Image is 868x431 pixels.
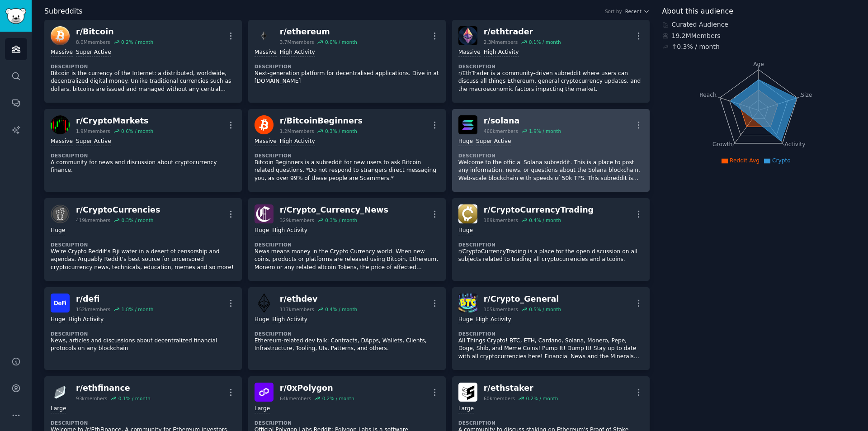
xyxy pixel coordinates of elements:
div: 1.8 % / month [121,306,153,313]
a: ethdevr/ethdev117kmembers0.4% / monthHugeHigh ActivityDescriptionEthereum-related dev talk: Contr... [248,287,446,370]
p: We're Crypto Reddit's Fiji water in a desert of censorship and agendas. Arguably Reddit's best so... [51,248,236,272]
dt: Description [458,242,643,248]
div: 105k members [484,306,518,313]
tspan: Size [801,91,812,98]
tspan: Reach [699,91,717,98]
a: Bitcoinr/Bitcoin8.0Mmembers0.2% / monthMassiveSuper ActiveDescriptionBitcoin is the currency of t... [44,20,242,103]
div: r/ BitcoinBeginners [280,115,363,127]
div: r/ defi [76,294,153,305]
div: Massive [51,48,73,57]
p: r/EthTrader is a community-driven subreddit where users can discuss all things Ethereum, general ... [458,70,643,94]
button: Recent [625,8,650,14]
div: Super Active [476,137,511,146]
div: Large [255,405,270,413]
span: Recent [625,8,642,14]
dt: Description [458,420,643,426]
span: About this audience [662,6,733,17]
div: r/ ethfinance [76,383,151,394]
img: defi [51,294,70,313]
tspan: Age [753,61,764,67]
p: Bitcoin is the currency of the Internet: a distributed, worldwide, decentralized digital money. U... [51,70,236,94]
dt: Description [51,152,236,159]
a: ethereumr/ethereum3.7Mmembers0.0% / monthMassiveHigh ActivityDescriptionNext-generation platform ... [248,20,446,103]
div: 0.1 % / month [529,39,561,45]
img: ethfinance [51,383,70,402]
img: BitcoinBeginners [255,115,274,134]
img: Crypto_Currency_News [255,204,274,223]
div: 1.9M members [76,128,110,134]
div: 0.3 % / month [325,128,357,134]
a: CryptoCurrencyTradingr/CryptoCurrencyTrading189kmembers0.4% / monthHugeDescriptionr/CryptoCurrenc... [452,198,650,281]
img: Bitcoin [51,26,70,45]
div: 0.6 % / month [121,128,153,134]
div: r/ solana [484,115,561,127]
dt: Description [51,420,236,426]
a: CryptoCurrenciesr/CryptoCurrencies419kmembers0.3% / monthHugeDescriptionWe're Crypto Reddit's Fij... [44,198,242,281]
dt: Description [51,242,236,248]
div: 3.7M members [280,39,314,45]
div: 1.2M members [280,128,314,134]
div: r/ ethtrader [484,26,561,38]
div: Massive [458,48,481,57]
p: Next-generation platform for decentralised applications. Dive in at [DOMAIN_NAME] [255,70,439,85]
img: 0xPolygon [255,383,274,402]
span: Reddit Avg [730,157,759,164]
p: News means money in the Crypto Currency world. When new coins, products or platforms are released... [255,248,439,272]
dt: Description [458,63,643,70]
div: High Activity [484,48,519,57]
img: CryptoMarkets [51,115,70,134]
div: 189k members [484,217,518,223]
div: 329k members [280,217,314,223]
img: ethereum [255,26,274,45]
div: 0.5 % / month [529,306,561,313]
p: Ethereum-related dev talk: Contracts, DApps, Wallets, Clients, Infrastructure, Tooling, UIs, Patt... [255,337,439,353]
div: r/ CryptoCurrencies [76,204,160,216]
a: solanar/solana460kmembers1.9% / monthHugeSuper ActiveDescriptionWelcome to the official Solana su... [452,109,650,192]
div: Large [458,405,474,413]
div: r/ CryptoMarkets [76,115,153,127]
div: High Activity [272,227,307,235]
img: Crypto_General [458,294,477,313]
a: ethtraderr/ethtrader2.3Mmembers0.1% / monthMassiveHigh ActivityDescriptionr/EthTrader is a commun... [452,20,650,103]
p: Welcome to the official Solana subreddit. This is a place to post any information, news, or quest... [458,159,643,183]
div: 0.0 % / month [325,39,357,45]
img: ethtrader [458,26,477,45]
div: High Activity [272,316,307,324]
div: 93k members [76,395,107,402]
dt: Description [255,242,439,248]
span: Crypto [772,157,791,164]
a: Crypto_Generalr/Crypto_General105kmembers0.5% / monthHugeHigh ActivityDescriptionAll Things Crypt... [452,287,650,370]
div: 419k members [76,217,110,223]
tspan: Growth [712,141,732,147]
div: Massive [255,137,277,146]
dt: Description [255,63,439,70]
div: Sort by [605,8,622,14]
img: CryptoCurrencies [51,204,70,223]
p: A community for news and discussion about cryptocurrency finance. [51,159,236,175]
div: 0.3 % / month [121,217,153,223]
div: 0.2 % / month [121,39,153,45]
div: r/ Crypto_General [484,294,561,305]
div: Huge [51,227,65,235]
dt: Description [255,331,439,337]
img: ethdev [255,294,274,313]
dt: Description [458,152,643,159]
div: Massive [51,137,73,146]
div: Huge [458,137,473,146]
div: Huge [51,316,65,324]
dt: Description [255,420,439,426]
a: defir/defi152kmembers1.8% / monthHugeHigh ActivityDescriptionNews, articles and discussions about... [44,287,242,370]
div: r/ Bitcoin [76,26,153,38]
div: 0.1 % / month [118,395,151,402]
dt: Description [255,152,439,159]
div: r/ ethdev [280,294,357,305]
tspan: Activity [784,141,805,147]
div: 60k members [484,395,515,402]
div: 19.2M Members [662,31,856,41]
div: Massive [255,48,277,57]
div: High Activity [68,316,104,324]
img: GummySearch logo [5,8,26,24]
div: r/ ethstaker [484,383,558,394]
p: Bitcoin Beginners is a subreddit for new users to ask Bitcoin related questions. *Do not respond ... [255,159,439,183]
div: 0.2 % / month [526,395,558,402]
